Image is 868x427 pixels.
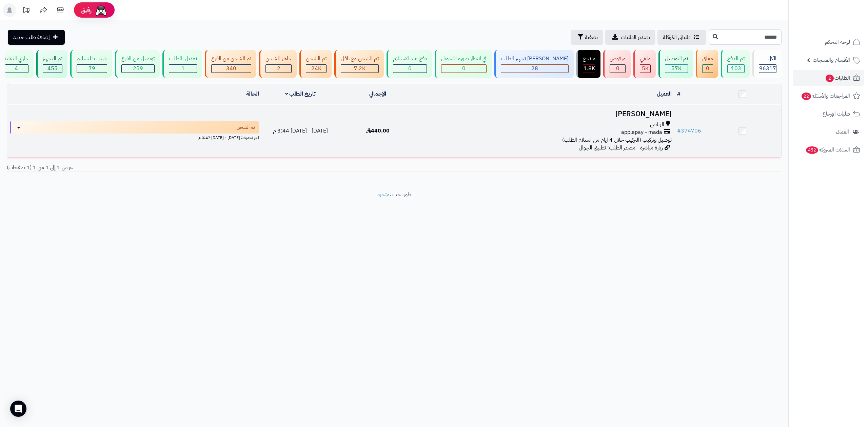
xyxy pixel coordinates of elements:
[802,93,811,100] span: 22
[501,55,569,63] div: [PERSON_NAME] تجهيز الطلب
[616,64,619,73] span: 0
[793,70,864,86] a: الطلبات2
[501,65,568,73] div: 28
[531,64,538,73] span: 28
[585,33,598,41] span: تصفية
[441,65,486,73] div: 0
[657,30,706,45] a: طلباتي المُوكلة
[801,91,850,101] span: المراجعات والأسئلة
[258,50,298,78] a: جاهز للشحن 2
[677,127,701,135] a: #374706
[751,50,783,78] a: الكل96317
[43,55,62,63] div: تم التجهيز
[663,33,691,41] span: طلباتي المُوكلة
[640,55,651,63] div: ملغي
[642,64,649,73] span: 5K
[441,55,487,63] div: في انتظار صورة التحويل
[69,50,114,78] a: خرجت للتسليم 79
[306,55,327,63] div: تم الشحن
[621,128,662,136] span: applepay - mada
[579,144,663,152] span: زيارة مباشرة - مصدر الطلب: تطبيق الجوال
[677,90,680,98] a: #
[169,55,197,63] div: تعديل بالطلب
[665,65,688,73] div: 56970
[273,127,328,135] span: [DATE] - [DATE] 3:44 م
[610,65,625,73] div: 0
[731,64,741,73] span: 103
[657,50,694,78] a: تم التوصيل 57K
[805,145,850,155] span: السلات المتروكة
[419,110,671,118] h3: [PERSON_NAME]
[583,55,595,63] div: مرتجع
[8,30,65,45] a: إضافة طلب جديد
[719,50,751,78] a: تم الدفع 103
[793,124,864,140] a: العملاء
[121,55,155,63] div: توصيل من الفرع
[4,65,28,73] div: 4
[203,50,258,78] a: تم الشحن من الفرع 340
[583,65,595,73] div: 1838
[277,64,280,73] span: 2
[602,50,632,78] a: مرفوض 0
[366,127,390,135] span: 440.00
[759,64,776,73] span: 96317
[632,50,657,78] a: ملغي 5K
[650,121,664,128] span: الرياض
[369,90,386,98] a: الإجمالي
[605,30,655,45] a: تصدير الطلبات
[354,64,366,73] span: 7.2K
[393,65,427,73] div: 0
[43,65,62,73] div: 455
[181,64,185,73] span: 1
[584,64,595,73] span: 1.8K
[246,90,259,98] a: الحالة
[161,50,203,78] a: تعديل بالطلب 1
[169,65,197,73] div: 1
[47,64,58,73] span: 455
[728,65,744,73] div: 103
[18,3,35,19] a: تحديثات المنصة
[77,55,107,63] div: خرجت للتسليم
[640,65,650,73] div: 4997
[727,55,745,63] div: تم الدفع
[793,34,864,50] a: لوحة التحكم
[88,64,95,73] span: 79
[35,50,69,78] a: تم التجهيز 455
[575,50,602,78] a: مرتجع 1.8K
[122,65,154,73] div: 259
[10,134,259,141] div: اخر تحديث: [DATE] - [DATE] 3:47 م
[94,3,108,17] img: ai-face.png
[266,65,291,73] div: 2
[4,55,28,63] div: جاري التنفيذ
[823,109,850,119] span: طلبات الإرجاع
[562,136,672,144] span: توصيل وتركيب (التركيب خلال 4 ايام من استلام الطلب)
[133,64,143,73] span: 259
[237,124,255,131] span: تم الشحن
[657,90,672,98] a: العميل
[81,6,92,14] span: رفيق
[571,30,603,45] button: تصفية
[702,55,713,63] div: معلق
[341,55,379,63] div: تم الشحن مع ناقل
[306,65,326,73] div: 24019
[493,50,575,78] a: [PERSON_NAME] تجهيز الطلب 28
[671,64,682,73] span: 57K
[298,50,333,78] a: تم الشحن 24K
[408,64,412,73] span: 0
[462,64,466,73] span: 0
[10,401,26,417] div: Open Intercom Messenger
[212,65,251,73] div: 340
[265,55,292,63] div: جاهز للشحن
[226,64,236,73] span: 340
[621,33,650,41] span: تصدير الطلبات
[793,88,864,104] a: المراجعات والأسئلة22
[793,142,864,158] a: السلات المتروكة452
[703,65,713,73] div: 0
[285,90,316,98] a: تاريخ الطلب
[694,50,719,78] a: معلق 0
[114,50,161,78] a: توصيل من الفرع 259
[793,106,864,122] a: طلبات الإرجاع
[2,164,394,171] div: عرض 1 إلى 1 من 1 (1 صفحات)
[813,55,850,65] span: الأقسام والمنتجات
[706,64,709,73] span: 0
